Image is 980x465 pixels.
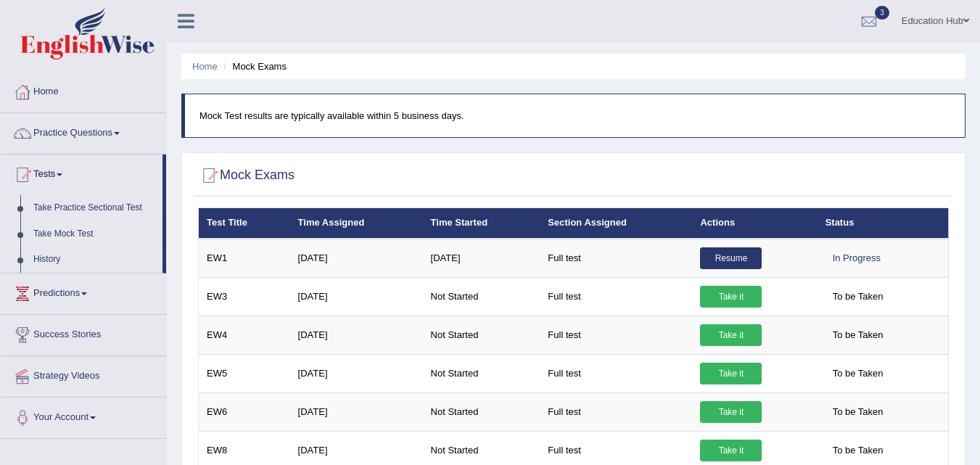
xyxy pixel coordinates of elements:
[290,208,423,239] th: Time Assigned
[540,354,692,392] td: Full test
[825,247,888,269] div: In Progress
[27,195,162,221] a: Take Practice Sectional Test
[192,61,218,72] a: Home
[700,286,762,308] a: Take it
[825,324,891,346] span: To be Taken
[825,440,891,461] span: To be Taken
[1,113,166,149] a: Practice Questions
[290,316,423,354] td: [DATE]
[199,392,290,431] td: EW6
[290,277,423,316] td: [DATE]
[540,239,692,278] td: Full test
[700,440,762,461] a: Take it
[700,401,762,423] a: Take it
[290,239,423,278] td: [DATE]
[825,401,891,423] span: To be Taken
[825,363,891,384] span: To be Taken
[818,208,949,239] th: Status
[540,208,692,239] th: Section Assigned
[199,239,290,278] td: EW1
[875,6,889,20] span: 3
[1,273,166,310] a: Predictions
[290,354,423,392] td: [DATE]
[423,392,540,431] td: Not Started
[199,277,290,316] td: EW3
[199,109,950,123] p: Mock Test results are typically available within 5 business days.
[825,286,891,308] span: To be Taken
[423,316,540,354] td: Not Started
[540,277,692,316] td: Full test
[1,315,166,351] a: Success Stories
[700,324,762,346] a: Take it
[199,208,290,239] th: Test Title
[540,392,692,431] td: Full test
[700,363,762,384] a: Take it
[290,392,423,431] td: [DATE]
[1,72,166,108] a: Home
[1,356,166,392] a: Strategy Videos
[423,208,540,239] th: Time Started
[700,247,762,269] a: Resume
[27,221,162,247] a: Take Mock Test
[423,239,540,278] td: [DATE]
[220,59,287,73] li: Mock Exams
[199,316,290,354] td: EW4
[199,354,290,392] td: EW5
[1,155,162,191] a: Tests
[27,247,162,273] a: History
[423,277,540,316] td: Not Started
[1,398,166,434] a: Your Account
[540,316,692,354] td: Full test
[198,165,295,186] h2: Mock Exams
[423,354,540,392] td: Not Started
[692,208,817,239] th: Actions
